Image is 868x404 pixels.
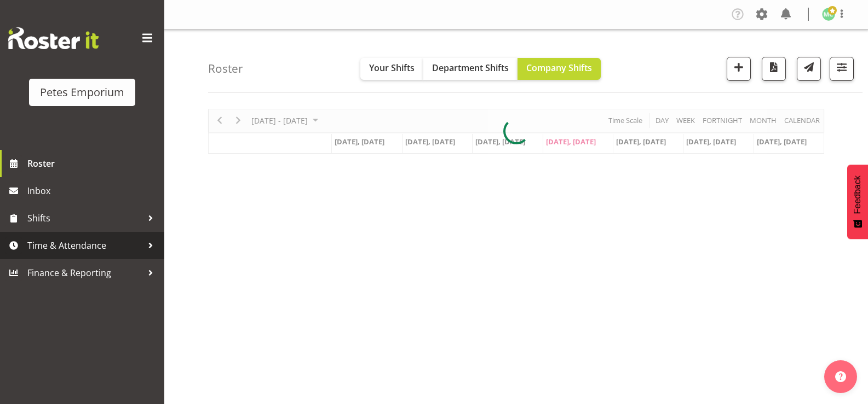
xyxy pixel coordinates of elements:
[27,265,142,281] span: Finance & Reporting
[8,27,99,49] img: Rosterit website logo
[432,62,509,74] span: Department Shifts
[208,62,243,75] h4: Roster
[822,8,835,21] img: melissa-cowen2635.jpg
[835,371,846,382] img: help-xxl-2.png
[27,237,142,254] span: Time & Attendance
[830,57,854,81] button: Filter Shifts
[762,57,786,81] button: Download a PDF of the roster according to the set date range.
[360,58,423,80] button: Your Shifts
[847,165,868,239] button: Feedback - Show survey
[797,57,821,81] button: Send a list of all shifts for the selected filtered period to all rostered employees.
[40,84,124,101] div: Petes Emporium
[423,58,518,80] button: Department Shifts
[518,58,601,80] button: Company Shifts
[526,62,592,74] span: Company Shifts
[27,210,142,226] span: Shifts
[727,57,751,81] button: Add a new shift
[27,183,159,199] span: Inbox
[369,62,415,74] span: Your Shifts
[853,175,863,214] span: Feedback
[27,155,159,172] span: Roster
